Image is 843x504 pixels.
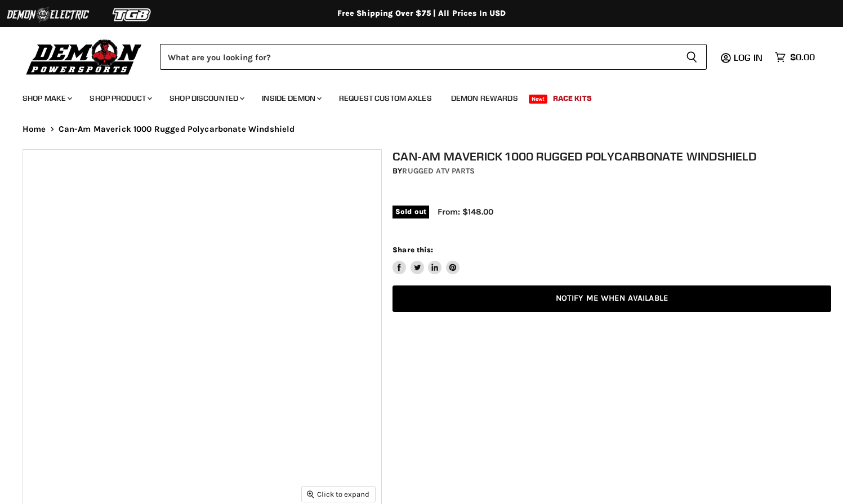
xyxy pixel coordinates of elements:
span: Click to expand [307,490,369,498]
span: New! [529,95,548,104]
img: Demon Powersports [23,37,146,77]
a: Rugged ATV Parts [402,166,475,176]
img: Demon Electric Logo 2 [6,4,90,25]
span: Can-Am Maverick 1000 Rugged Polycarbonate Windshield [59,124,295,134]
button: Click to expand [302,487,375,502]
a: Shop Make [14,87,79,110]
span: Sold out [392,206,429,218]
span: Share this: [392,246,433,254]
a: Log in [729,52,769,63]
aside: Share this: [392,245,460,275]
a: Shop Discounted [161,87,251,110]
button: Search [677,44,707,70]
a: Request Custom Axles [331,87,440,110]
a: Race Kits [545,87,600,110]
img: TGB Logo 2 [90,4,175,25]
a: $0.00 [769,49,820,65]
form: Product [160,44,707,70]
span: $0.00 [790,52,815,63]
span: From: $148.00 [438,207,493,217]
div: by [392,165,831,177]
ul: Main menu [14,82,812,110]
a: Inside Demon [253,87,328,110]
h1: Can-Am Maverick 1000 Rugged Polycarbonate Windshield [392,149,831,163]
span: Log in [734,52,762,63]
input: Search [160,44,677,70]
a: Home [23,124,46,134]
a: Shop Product [81,87,159,110]
a: Demon Rewards [443,87,527,110]
a: Notify Me When Available [392,286,831,312]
